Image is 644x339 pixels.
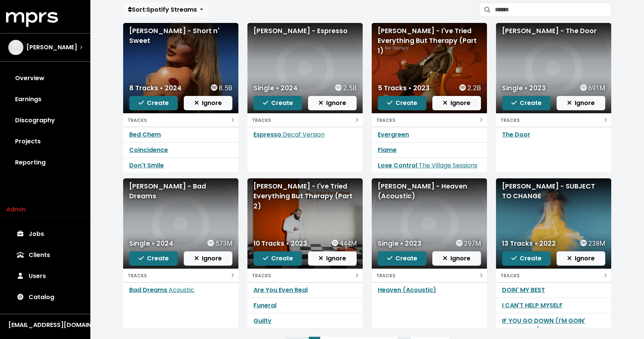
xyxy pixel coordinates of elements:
div: 444M [332,239,357,248]
a: Coincidence [129,146,168,154]
span: Ignore [443,99,470,107]
div: Single • 2024 [129,239,173,248]
small: TRACKS [376,117,395,123]
a: The Door [502,130,530,139]
span: Create [139,99,169,107]
a: Funeral [253,301,276,310]
span: Ignore [194,99,222,107]
small: TRACKS [376,272,395,279]
span: The Village Sessions [419,161,478,170]
div: 8.5B [211,83,232,93]
small: TRACKS [501,117,520,123]
button: TRACKS [496,269,611,282]
button: Ignore [308,251,357,266]
a: Flame [378,146,397,154]
button: Ignore [308,96,357,110]
button: Ignore [432,251,481,266]
button: Ignore [184,251,232,266]
span: Decaf Version [283,130,325,139]
div: 5 Tracks • 2023 [378,83,430,93]
div: 2.5B [335,83,357,93]
button: TRACKS [372,269,487,282]
div: 238M [580,239,605,248]
span: Sort: Spotify Streams [128,5,197,14]
div: Single • 2023 [502,83,546,93]
small: TRACKS [128,272,147,279]
div: [PERSON_NAME] - SUBJECT TO CHANGE [502,181,605,201]
a: Clients [6,245,84,266]
div: [PERSON_NAME] - Short n' Sweet [129,26,232,46]
button: TRACKS [247,113,363,127]
a: DOIN' MY BEST [502,286,545,294]
a: Overview [6,68,84,89]
span: Ignore [319,99,346,107]
a: Guilty [253,316,272,325]
div: 297M [456,239,481,248]
a: Espresso Decaf Version [253,130,325,139]
a: I CAN'T HELP MYSELF [502,301,563,310]
img: The selected account / producer [8,40,23,55]
span: Create [387,99,417,107]
button: TRACKS [123,269,238,282]
button: TRACKS [496,113,611,127]
button: TRACKS [372,113,487,127]
a: Users [6,266,84,287]
a: Lose Control The Village Sessions [378,161,478,170]
div: [PERSON_NAME] - Bad Dreams [129,181,232,201]
a: Earnings [6,89,84,110]
button: Create [378,251,426,266]
div: [PERSON_NAME] - I've Tried Everything But Therapy (Part 2) [253,181,357,211]
div: Single • 2024 [253,83,298,93]
button: Create [129,251,178,266]
div: 573M [208,239,232,248]
span: Create [139,254,169,263]
span: Create [263,254,293,263]
button: TRACKS [247,269,363,282]
div: [PERSON_NAME] - The Door [502,26,605,36]
span: Ignore [567,254,595,263]
span: Ignore [319,254,346,263]
a: Don't Smile [129,161,164,170]
span: Ignore [443,254,470,263]
button: Create [253,251,302,266]
span: Create [387,254,417,263]
span: Create [263,99,293,107]
div: [PERSON_NAME] - Heaven (Acoustic) [378,181,481,201]
button: Ignore [557,251,605,266]
a: Jobs [6,223,84,245]
button: [EMAIL_ADDRESS][DOMAIN_NAME] [6,320,84,330]
div: 10 Tracks • 2023 [253,239,307,248]
a: mprs logo [6,15,58,23]
a: IF YOU GO DOWN (I'M GOIN' DOWN TOO) [502,316,585,334]
span: Create [511,254,542,263]
span: Ignore [194,254,222,263]
a: Catalog [6,287,84,308]
button: Sort:Spotify Streams [123,3,208,17]
div: Single • 2023 [378,239,421,248]
div: 13 Tracks • 2022 [502,239,556,248]
span: [PERSON_NAME] [26,43,77,52]
div: 691M [580,83,605,93]
small: TRACKS [252,272,271,279]
button: Create [253,96,302,110]
input: Search suggested projects [495,3,611,17]
button: Ignore [432,96,481,110]
div: 8 Tracks • 2024 [129,83,182,93]
div: [EMAIL_ADDRESS][DOMAIN_NAME] [8,321,82,330]
small: TRACKS [252,117,271,123]
span: Create [511,99,542,107]
a: Reporting [6,152,84,173]
span: Ignore [567,99,595,107]
div: [PERSON_NAME] - Espresso [253,26,357,36]
button: Create [378,96,426,110]
button: TRACKS [123,113,238,127]
div: [PERSON_NAME] - I've Tried Everything But Therapy (Part 1) [378,26,481,56]
a: Discography [6,110,84,131]
a: Are You Even Real [253,286,308,294]
button: Ignore [557,96,605,110]
a: Heaven (Acoustic) [378,286,436,294]
a: Bad Dreams Acoustic [129,286,194,294]
span: Acoustic [169,286,194,294]
button: Ignore [184,96,232,110]
small: TRACKS [128,117,147,123]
